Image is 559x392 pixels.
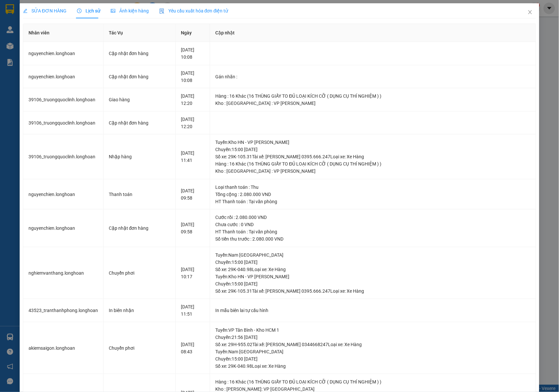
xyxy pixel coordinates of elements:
[215,214,530,221] div: Cước rồi : 2.080.000 VND
[215,273,530,295] div: Tuyến : Kho HN - VP [PERSON_NAME] Chuyến: 15:00 [DATE] Số xe: 29K-105.31 Tài xế: [PERSON_NAME] 03...
[181,149,204,164] div: [DATE] 11:41
[23,24,104,42] th: Nhân viên
[181,266,204,280] div: [DATE] 10:17
[104,24,176,42] th: Tác Vụ
[215,378,530,385] div: Hàng : 16 Khác (16 THÙNG GIẤY TO ĐỦ LOẠI KÍCH CỠ ( DỤNG CỤ THÍ NGHIỆM ) )
[77,8,100,13] span: Lịch sử
[109,119,170,127] div: Cập nhật đơn hàng
[23,209,104,247] td: nguyenchien.longhoan
[23,111,104,135] td: 39106_truongquoclinh.longhoan
[109,153,170,160] div: Nhập hàng
[215,92,530,100] div: Hàng : 16 Khác (16 THÙNG GIẤY TO ĐỦ LOẠI KÍCH CỠ ( DỤNG CỤ THÍ NGHIỆM ) )
[215,221,530,228] div: Chưa cước : 0 VND
[23,9,28,13] span: edit
[111,9,115,13] span: picture
[210,24,536,42] th: Cập nhật
[181,46,204,61] div: [DATE] 10:08
[109,50,170,57] div: Cập nhật đơn hàng
[77,9,82,13] span: clock-circle
[109,96,170,103] div: Giao hàng
[109,344,170,352] div: Chuyển phơi
[23,65,104,88] td: nguyenchien.longhoan
[23,299,104,322] td: 43523_tranthanhphong.longhoan
[109,269,170,277] div: Chuyển phơi
[23,247,104,299] td: nghiemvanthang.longhoan
[23,322,104,374] td: akiemsaigon.longhoan
[215,100,530,107] div: Kho : [GEOGRAPHIC_DATA] : VP [PERSON_NAME]
[215,73,530,80] div: Gán nhãn :
[181,221,204,235] div: [DATE] 09:58
[109,73,170,80] div: Cập nhật đơn hàng
[181,303,204,318] div: [DATE] 11:51
[528,10,533,15] span: close
[181,92,204,107] div: [DATE] 12:20
[109,225,170,232] div: Cập nhật đơn hàng
[176,24,210,42] th: Ngày
[215,198,530,205] div: HT Thanh toán : Tại văn phòng
[215,184,530,191] div: Loại thanh toán : Thu
[181,341,204,355] div: [DATE] 08:43
[23,134,104,179] td: 39106_truongquoclinh.longhoan
[215,348,530,370] div: Tuyến : Nam [GEOGRAPHIC_DATA] Chuyến: 15:00 [DATE] Số xe: 29K-040.98 Loại xe: Xe Hàng
[109,307,170,314] div: In biên nhận
[215,326,530,348] div: Tuyến : VP Tân Bình - Kho HCM 1 Chuyến: 21:56 [DATE] Số xe: 29H-955.02 Tài xế: [PERSON_NAME] 0344...
[215,167,530,175] div: Kho : [GEOGRAPHIC_DATA] : VP [PERSON_NAME]
[215,235,530,243] div: Số tiền thu trước : 2.080.000 VND
[23,179,104,210] td: nguyenchien.longhoan
[215,139,530,160] div: Tuyến : Kho HN - VP [PERSON_NAME] Chuyến: 15:00 [DATE] Số xe: 29K-105.31 Tài xế: [PERSON_NAME] 03...
[23,8,67,13] span: SỬA ĐƠN HÀNG
[215,251,530,273] div: Tuyến : Nam [GEOGRAPHIC_DATA] Chuyến: 15:00 [DATE] Số xe: 29K-040.98 Loại xe: Xe Hàng
[215,191,530,198] div: Tổng cộng : 2.080.000 VND
[159,8,228,13] span: Yêu cầu xuất hóa đơn điện tử
[181,69,204,84] div: [DATE] 10:08
[159,9,164,14] img: icon
[215,160,530,167] div: Hàng : 16 Khác (16 THÙNG GIẤY TO ĐỦ LOẠI KÍCH CỠ ( DỤNG CỤ THÍ NGHIỆM ) )
[215,228,530,235] div: HT Thanh toán : Tại văn phòng
[181,187,204,202] div: [DATE] 09:58
[109,191,170,198] div: Thanh toán
[23,42,104,65] td: nguyenchien.longhoan
[181,116,204,130] div: [DATE] 12:20
[23,88,104,111] td: 39106_truongquoclinh.longhoan
[215,307,530,314] div: In mẫu biên lai tự cấu hình
[111,8,149,13] span: Ảnh kiện hàng
[521,3,539,22] button: Close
